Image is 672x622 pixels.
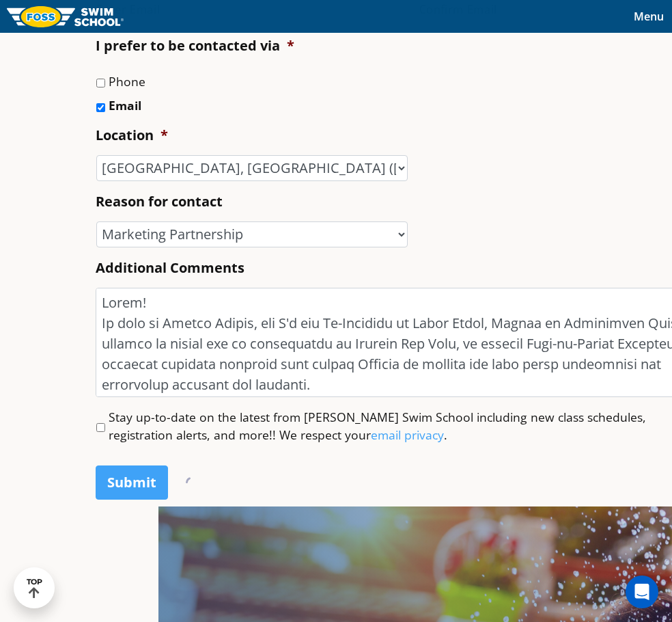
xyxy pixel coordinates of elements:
label: Reason for contact [96,193,223,211]
div: TOP [27,578,42,599]
a: email privacy [371,427,444,443]
label: I prefer to be contacted via [96,37,294,55]
div: Open Intercom Messenger [626,576,658,608]
label: Location [96,126,168,144]
input: Submit [96,465,168,500]
label: Additional Comments [96,259,244,277]
label: Stay up-to-date on the latest from [PERSON_NAME] Swim School including new class schedules, regis... [109,408,656,444]
button: Toggle navigation [626,6,672,27]
img: FOSS Swim School Logo [7,6,124,27]
span: Menu [634,9,664,24]
label: Email [109,96,141,114]
label: Phone [109,72,145,90]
